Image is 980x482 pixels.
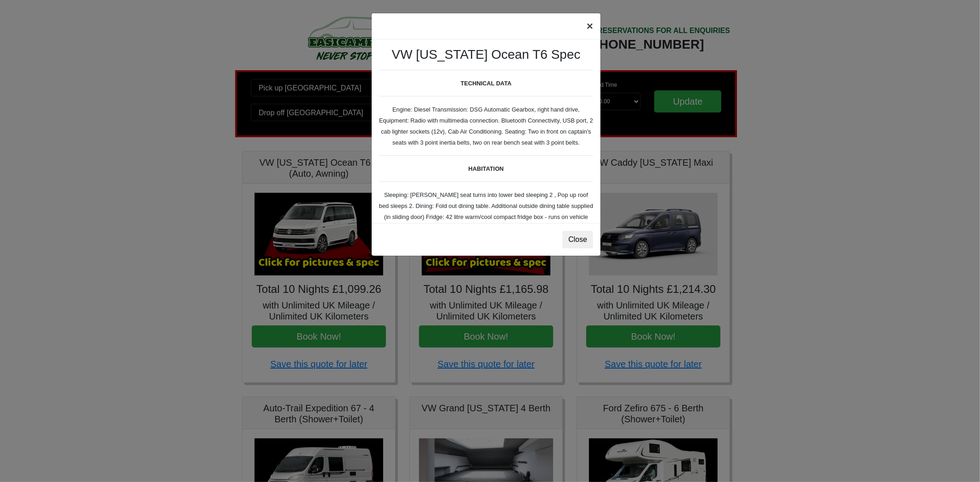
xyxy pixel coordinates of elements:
[379,70,593,435] small: Engine: Diesel Transmission: DSG Automatic Gearbox, right hand drive, Equipment: Radio with multi...
[468,165,504,172] b: HABITATION
[379,47,593,62] h3: VW [US_STATE] Ocean T6 Spec
[461,80,512,87] b: TECHNICAL DATA
[562,231,593,248] button: Close
[579,13,600,39] button: ×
